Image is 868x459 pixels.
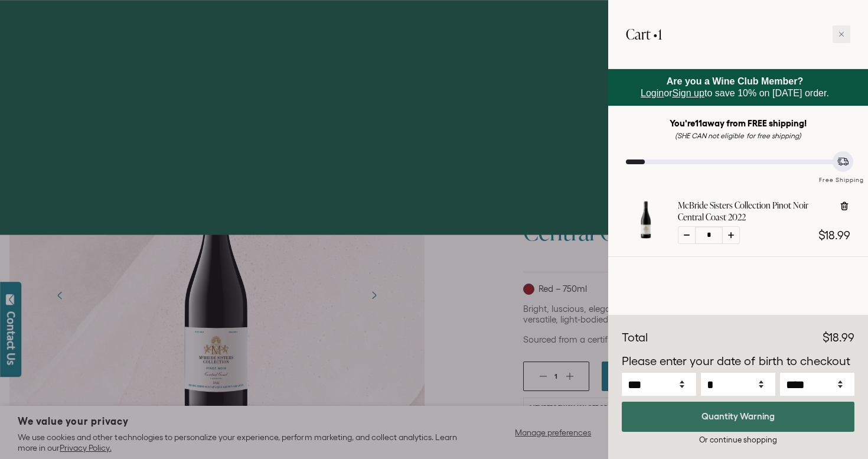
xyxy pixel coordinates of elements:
[673,88,704,98] a: Sign up
[667,76,804,86] strong: Are you a Wine Club Member?
[622,353,854,370] p: Please enter your date of birth to checkout
[622,434,854,445] div: Or continue shopping
[622,402,854,432] button: Quantity Warning
[641,76,829,98] span: or to save 10% on [DATE] order.
[818,229,850,242] span: $18.99
[695,118,702,128] span: 11
[626,229,666,242] a: McBride Sisters Collection Pinot Noir Central Coast 2022
[678,200,830,223] a: McBride Sisters Collection Pinot Noir Central Coast 2022
[675,132,801,139] em: (SHE CAN not eligible for free shipping)
[815,164,868,185] div: Free Shipping
[658,24,662,44] span: 1
[622,329,648,347] div: Total
[670,118,807,128] strong: You're away from FREE shipping!
[823,331,854,344] span: $18.99
[641,88,664,98] a: Login
[626,18,662,51] h2: Cart •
